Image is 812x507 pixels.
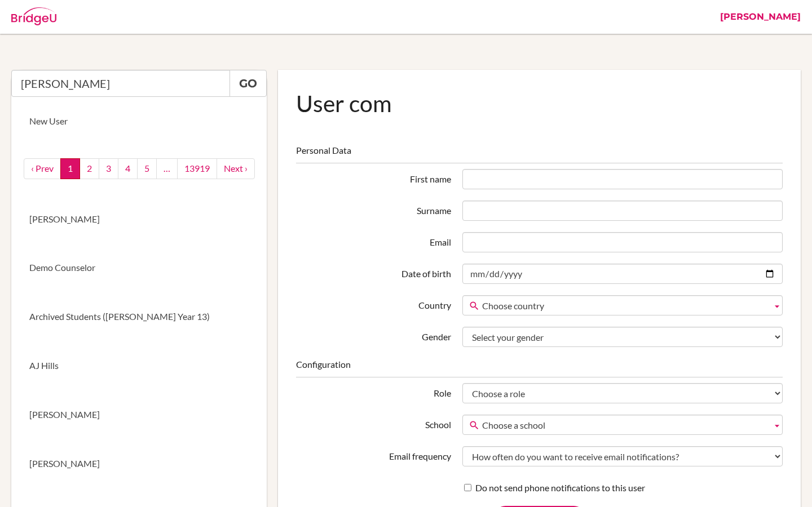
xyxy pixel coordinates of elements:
[24,158,61,179] a: ‹ Prev
[118,158,138,179] a: 4
[464,484,471,491] input: Do not send phone notifications to this user
[290,295,456,312] label: Country
[290,201,456,217] label: Surname
[230,70,267,97] a: Go
[296,144,783,163] legend: Personal Data
[290,264,456,281] label: Date of birth
[464,482,645,495] label: Do not send phone notifications to this user
[11,292,267,341] a: Archived Students ([PERSON_NAME] Year 13)
[482,296,767,316] span: Choose country
[11,243,267,292] a: Demo Counselor
[137,158,157,179] a: 5
[11,7,56,25] img: Bridge-U
[80,158,99,179] a: 2
[11,195,267,244] a: [PERSON_NAME]
[290,327,456,344] label: Gender
[290,415,456,432] label: School
[482,415,767,435] span: Choose a school
[296,358,783,377] legend: Configuration
[290,232,456,249] label: Email
[11,70,230,97] input: Quicksearch user
[177,158,217,179] a: 13919
[296,88,783,119] h1: User com
[11,390,267,439] a: [PERSON_NAME]
[99,158,118,179] a: 3
[11,341,267,390] a: AJ Hills
[290,383,456,400] label: Role
[11,439,267,488] a: [PERSON_NAME]
[60,158,80,179] a: 1
[290,169,456,186] label: First name
[217,158,255,179] a: next
[156,158,178,179] a: …
[11,97,267,146] a: New User
[290,446,456,463] label: Email frequency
